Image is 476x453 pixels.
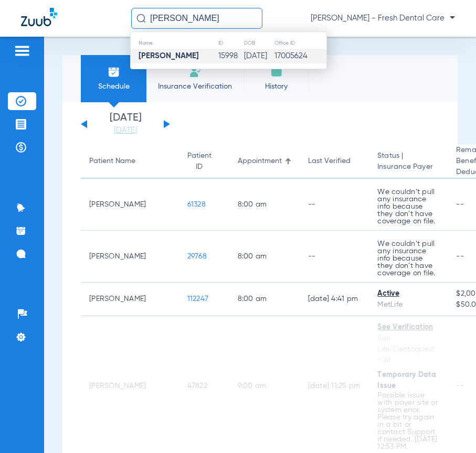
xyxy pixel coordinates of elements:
td: [DATE] [244,49,274,63]
strong: [PERSON_NAME] [139,52,199,60]
img: History [270,66,283,78]
div: Patient Name [89,156,171,167]
th: Name [131,37,218,49]
div: Sun Life/Dentaquest - AI [377,333,439,366]
th: Status | [369,145,448,179]
td: [PERSON_NAME] [81,179,179,231]
div: See Verification [377,322,439,333]
input: Search for patients [131,8,262,29]
img: Search Icon [136,14,146,23]
td: [PERSON_NAME] [81,231,179,283]
div: Patient ID [187,150,221,172]
span: 112247 [187,295,209,303]
iframe: Chat Widget [424,403,476,453]
span: 61328 [187,201,206,208]
th: Office ID [274,37,326,49]
td: [DATE] 4:41 PM [300,283,369,316]
span: Temporary Data Issue [377,371,436,390]
img: Schedule [108,66,120,78]
td: 17005624 [274,49,326,63]
div: Last Verified [308,156,351,167]
p: We couldn’t pull any insurance info because they don’t have coverage on file. [377,188,439,225]
span: [PERSON_NAME] - Fresh Dental Care [311,13,455,24]
th: ID [218,37,244,49]
p: Possible issue with payer site or system error. Please try again in a bit or contact Support if n... [377,392,439,450]
span: Schedule [89,81,139,92]
div: Patient ID [187,150,211,172]
p: We couldn’t pull any insurance info because they don’t have coverage on file. [377,240,439,277]
td: -- [300,179,369,231]
td: [PERSON_NAME] [81,283,179,316]
td: 8:00 AM [229,283,300,316]
td: 8:00 AM [229,231,300,283]
span: Insurance Payer [377,161,439,172]
a: [DATE] [94,125,157,136]
span: -- [456,253,464,260]
div: Patient Name [89,156,135,167]
div: Active [377,288,439,299]
img: hamburger-icon [14,45,30,57]
li: [DATE] [94,113,157,136]
div: Appointment [238,156,282,167]
span: -- [456,201,464,208]
span: -- [456,382,464,390]
th: DOB [244,37,274,49]
span: History [251,81,301,92]
span: 29768 [187,253,207,260]
span: 47822 [187,382,207,390]
td: -- [300,231,369,283]
img: Zuub Logo [21,8,57,26]
td: 15998 [218,49,244,63]
div: Last Verified [308,156,361,167]
span: Insurance Verification [154,81,236,92]
div: Appointment [238,156,291,167]
td: 8:00 AM [229,179,300,231]
img: Manual Insurance Verification [189,66,202,78]
div: MetLife [377,299,439,310]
